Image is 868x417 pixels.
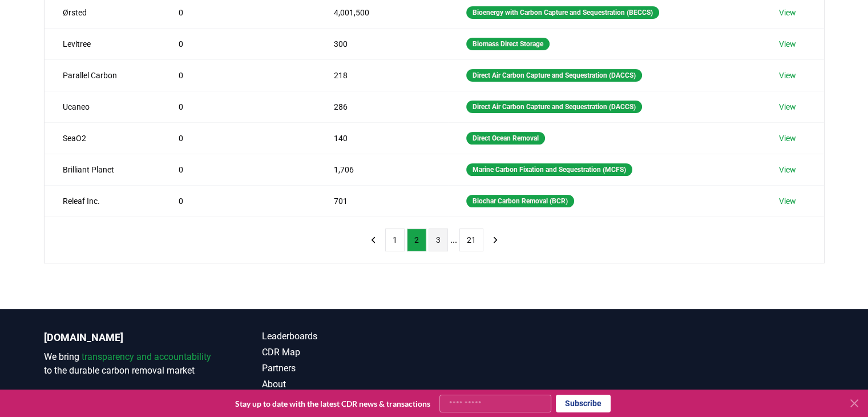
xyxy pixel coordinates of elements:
[160,154,316,185] td: 0
[45,91,160,122] td: Ucaneo
[316,28,447,59] td: 300
[45,59,160,91] td: Parallel Carbon
[466,6,659,19] div: Bioenergy with Carbon Capture and Sequestration (BECCS)
[385,228,405,251] button: 1
[466,101,642,113] div: Direct Air Carbon Capture and Sequestration (DACCS)
[45,185,160,216] td: Releaf Inc.
[316,154,447,185] td: 1,706
[45,154,160,185] td: Brilliant Planet
[160,122,316,154] td: 0
[779,101,796,113] a: View
[459,228,483,251] button: 21
[82,351,211,362] span: transparency and accountability
[407,228,426,251] button: 2
[466,195,574,207] div: Biochar Carbon Removal (BCR)
[160,28,316,59] td: 0
[450,233,457,247] li: ...
[316,91,447,122] td: 286
[779,195,796,207] a: View
[45,122,160,154] td: SeaO2
[316,122,447,154] td: 140
[262,330,434,343] a: Leaderboards
[466,132,545,145] div: Direct Ocean Removal
[44,350,216,378] p: We bring to the durable carbon removal market
[779,38,796,50] a: View
[45,28,160,59] td: Levitree
[779,133,796,144] a: View
[779,164,796,175] a: View
[466,163,632,176] div: Marine Carbon Fixation and Sequestration (MCFS)
[44,330,216,346] p: [DOMAIN_NAME]
[262,346,434,359] a: CDR Map
[262,378,434,391] a: About
[160,91,316,122] td: 0
[466,38,550,50] div: Biomass Direct Storage
[316,185,447,216] td: 701
[262,362,434,375] a: Partners
[364,228,383,251] button: previous page
[779,7,796,18] a: View
[160,59,316,91] td: 0
[429,228,448,251] button: 3
[316,59,447,91] td: 218
[486,228,505,251] button: next page
[466,69,642,82] div: Direct Air Carbon Capture and Sequestration (DACCS)
[160,185,316,216] td: 0
[779,70,796,81] a: View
